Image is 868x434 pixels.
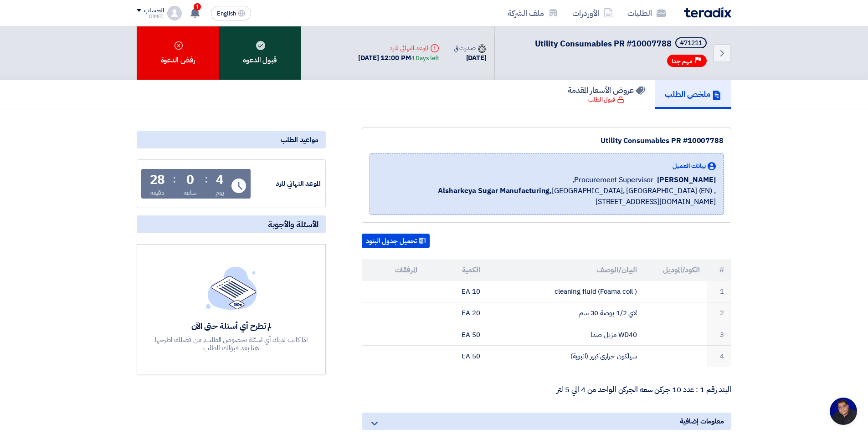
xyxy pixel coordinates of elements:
[154,321,309,331] div: لم تطرح أي أسئلة حتى الآن
[425,346,488,367] td: 50 EA
[558,80,655,109] a: عروض الأسعار المقدمة قبول الطلب
[216,188,224,198] div: يوم
[137,26,219,80] div: رفض الدعوة
[488,346,645,367] td: سيلكون حراري كبير (انبوبة)
[488,259,645,281] th: البيان/الوصف
[707,346,731,367] td: 4
[488,302,645,324] td: لاي 1/2 بوصة 30 سم
[150,188,164,198] div: دقيقة
[358,53,439,63] div: [DATE] 12:00 PM
[588,95,624,104] div: قبول الطلب
[707,324,731,346] td: 3
[377,185,716,207] span: [GEOGRAPHIC_DATA], [GEOGRAPHIC_DATA] (EN) ,[STREET_ADDRESS][DOMAIN_NAME]
[573,174,654,185] span: Procurement Supervisor,
[252,179,321,189] div: الموعد النهائي للرد
[370,135,724,146] div: Utility Consumables PR #10007788
[672,57,693,66] span: مهم جدا
[137,14,164,19] div: DIMEC
[655,80,731,109] a: ملخص الطلب
[362,385,731,394] p: البند رقم 1 : عدد 10 جركن سعه الجركن الواحد من 4 الي 5 لتر
[216,174,224,186] div: 4
[411,54,439,63] div: 4 Days left
[268,219,318,230] span: الأسئلة والأجوبة
[568,85,645,95] h5: عروض الأسعار المقدمة
[680,40,702,46] div: #71211
[211,6,251,20] button: English
[137,131,326,148] div: مواعيد الطلب
[362,234,430,248] button: تحميل جدول البنود
[488,324,645,346] td: WD40 مزيل صدا
[194,3,201,10] span: 1
[362,259,425,281] th: المرفقات
[358,43,439,53] div: الموعد النهائي للرد
[150,174,165,186] div: 28
[707,302,731,324] td: 2
[665,89,721,99] h5: ملخص الطلب
[684,7,731,18] img: Teradix logo
[425,302,488,324] td: 20 EA
[680,416,724,426] span: معلومات إضافية
[154,336,309,352] div: اذا كانت لديك أي اسئلة بخصوص الطلب, من فضلك اطرحها هنا بعد قبولك للطلب
[144,7,164,15] div: الحساب
[707,259,731,281] th: #
[454,43,487,53] div: صدرت في
[535,37,709,50] h5: Utility Consumables PR #10007788
[425,324,488,346] td: 50 EA
[673,161,706,171] span: بيانات العميل
[657,174,716,185] span: [PERSON_NAME]
[620,2,673,24] a: الطلبات
[217,10,236,17] span: English
[500,2,565,24] a: ملف الشركة
[173,171,176,187] div: :
[206,266,257,309] img: empty_state_list.svg
[438,185,552,196] b: Alsharkeya Sugar Manufacturing,
[205,171,208,187] div: :
[644,259,707,281] th: الكود/الموديل
[186,174,194,186] div: 0
[454,53,487,63] div: [DATE]
[219,26,301,80] div: قبول الدعوه
[488,281,645,302] td: cleaning fluid (Foama coil )
[425,259,488,281] th: الكمية
[184,188,197,198] div: ساعة
[167,6,182,20] img: profile_test.png
[707,281,731,302] td: 1
[830,398,857,425] a: Open chat
[535,37,672,50] span: Utility Consumables PR #10007788
[425,281,488,302] td: 10 EA
[565,2,620,24] a: الأوردرات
